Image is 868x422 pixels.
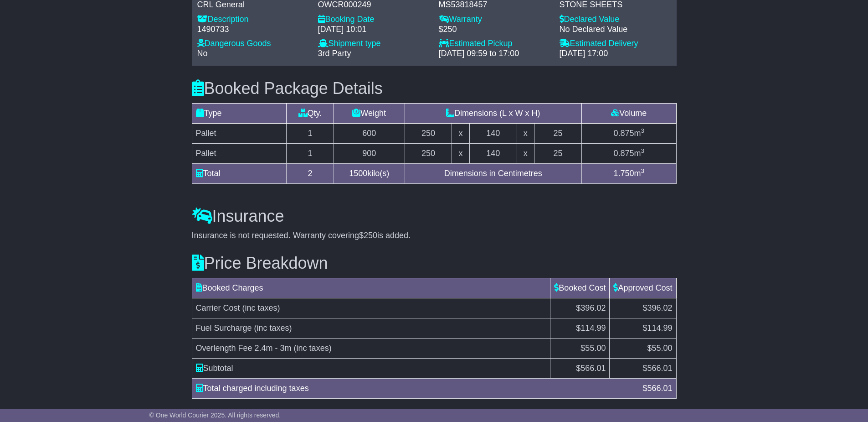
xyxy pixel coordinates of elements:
div: Description [197,15,309,25]
span: 0.875 [613,149,634,158]
span: 566.01 [647,384,672,393]
td: Pallet [192,124,287,144]
td: $ [550,358,610,378]
div: [DATE] 17:00 [560,49,671,59]
h3: Insurance [192,207,677,225]
span: 1500 [349,169,367,178]
div: [DATE] 09:59 to 17:00 [439,49,550,59]
td: 2 [287,164,334,184]
td: m [581,144,676,164]
div: Total charged including taxes [191,382,638,395]
span: $55.00 [647,344,672,353]
td: Type [192,104,287,124]
td: m [581,124,676,144]
td: Dimensions in Centimetres [405,164,581,184]
td: 1 [287,124,334,144]
span: 0.875 [613,129,634,138]
span: No [197,49,208,58]
span: Fuel Surcharge [196,323,252,333]
td: 25 [534,144,582,164]
h3: Price Breakdown [192,254,677,272]
td: x [517,124,534,144]
div: $250 [439,25,550,35]
span: © One World Courier 2025. All rights reserved. [149,412,281,419]
td: Dimensions (L x W x H) [405,104,581,124]
div: $ [638,382,677,395]
td: Booked Charges [192,278,550,298]
td: 25 [534,124,582,144]
span: 1.750 [613,169,634,178]
td: Booked Cost [550,278,610,298]
span: Carrier Cost [196,303,240,313]
td: Pallet [192,144,287,164]
td: x [452,144,470,164]
td: Qty. [287,104,334,124]
td: Total [192,164,287,184]
div: Warranty [439,15,550,25]
td: $ [610,358,676,378]
td: 140 [469,124,517,144]
span: $114.99 [576,323,606,333]
td: Weight [334,104,405,124]
td: Approved Cost [610,278,676,298]
div: [DATE] 10:01 [318,25,430,35]
td: m [581,164,676,184]
div: Dangerous Goods [197,39,309,49]
div: Estimated Delivery [560,39,671,49]
span: (inc taxes) [242,303,280,313]
td: x [452,124,470,144]
td: 250 [405,144,452,164]
td: 250 [405,124,452,144]
sup: 3 [641,167,644,174]
div: Estimated Pickup [439,39,550,49]
sup: 3 [641,127,644,134]
td: 600 [334,124,405,144]
span: $396.02 [642,303,672,313]
div: Declared Value [560,15,671,25]
td: Volume [581,104,676,124]
td: 140 [469,144,517,164]
span: (inc taxes) [254,323,292,333]
td: 1 [287,144,334,164]
h3: Booked Package Details [192,79,677,98]
span: 566.01 [647,364,672,373]
span: $250 [359,231,377,240]
span: 3rd Party [318,49,351,58]
td: kilo(s) [334,164,405,184]
td: x [517,144,534,164]
td: 900 [334,144,405,164]
div: No Declared Value [560,25,671,35]
span: Overlength Fee 2.4m - 3m [196,344,292,353]
span: $55.00 [580,344,606,353]
div: Shipment type [318,39,430,49]
td: Subtotal [192,358,550,378]
sup: 3 [641,147,644,154]
div: Booking Date [318,15,430,25]
span: $114.99 [642,323,672,333]
span: $396.02 [576,303,606,313]
div: 1490733 [197,25,309,35]
span: 566.01 [580,364,606,373]
div: Insurance is not requested. Warranty covering is added. [192,231,677,241]
span: (inc taxes) [294,344,332,353]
